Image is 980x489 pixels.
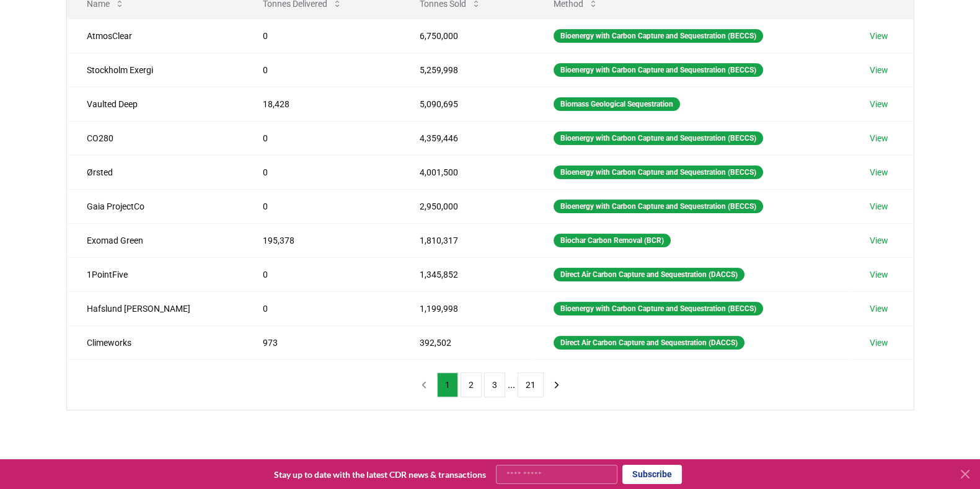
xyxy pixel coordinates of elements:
[243,257,400,291] td: 0
[554,234,671,247] div: Biochar Carbon Removal (BCR)
[869,98,888,110] a: View
[243,223,400,257] td: 195,378
[67,325,243,359] td: Climeworks
[67,257,243,291] td: 1PointFive
[400,257,533,291] td: 1,345,852
[437,372,458,397] button: 1
[508,377,515,392] li: ...
[869,337,888,349] a: View
[554,302,763,315] div: Bioenergy with Carbon Capture and Sequestration (BECCS)
[243,325,400,359] td: 973
[400,325,533,359] td: 392,502
[400,53,533,87] td: 5,259,998
[554,29,763,43] div: Bioenergy with Carbon Capture and Sequestration (BECCS)
[461,372,482,397] button: 2
[67,19,243,53] td: AtmosClear
[243,87,400,121] td: 18,428
[869,30,888,42] a: View
[554,63,763,77] div: Bioenergy with Carbon Capture and Sequestration (BECCS)
[67,121,243,155] td: CO280
[869,302,888,315] a: View
[869,132,888,144] a: View
[484,372,505,397] button: 3
[554,268,744,281] div: Direct Air Carbon Capture and Sequestration (DACCS)
[869,268,888,281] a: View
[869,64,888,76] a: View
[400,223,533,257] td: 1,810,317
[554,336,744,350] div: Direct Air Carbon Capture and Sequestration (DACCS)
[67,87,243,121] td: Vaulted Deep
[869,166,888,178] a: View
[67,155,243,189] td: Ørsted
[243,53,400,87] td: 0
[546,372,567,397] button: next page
[243,19,400,53] td: 0
[400,189,533,223] td: 2,950,000
[869,200,888,213] a: View
[554,97,680,111] div: Biomass Geological Sequestration
[243,291,400,325] td: 0
[67,223,243,257] td: Exomad Green
[243,155,400,189] td: 0
[400,291,533,325] td: 1,199,998
[554,165,763,179] div: Bioenergy with Carbon Capture and Sequestration (BECCS)
[67,189,243,223] td: Gaia ProjectCo
[67,291,243,325] td: Hafslund [PERSON_NAME]
[400,19,533,53] td: 6,750,000
[243,121,400,155] td: 0
[400,121,533,155] td: 4,359,446
[400,155,533,189] td: 4,001,500
[518,372,544,397] button: 21
[869,234,888,247] a: View
[554,200,763,213] div: Bioenergy with Carbon Capture and Sequestration (BECCS)
[400,87,533,121] td: 5,090,695
[554,131,763,145] div: Bioenergy with Carbon Capture and Sequestration (BECCS)
[67,53,243,87] td: Stockholm Exergi
[243,189,400,223] td: 0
